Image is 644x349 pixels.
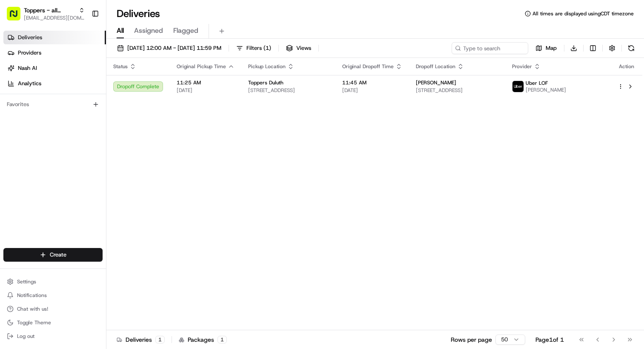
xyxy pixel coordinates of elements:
span: Provider [512,63,532,70]
span: Toppers Duluth [248,79,283,86]
span: 11:45 AM [342,79,402,86]
div: Action [618,63,635,70]
a: Analytics [3,77,106,90]
span: Dropoff Location [416,63,455,70]
span: Settings [17,278,36,285]
button: Toppers - all locations [24,6,75,14]
span: Status [113,63,128,70]
div: Page 1 of 1 [535,335,564,344]
a: Nash AI [3,61,106,75]
span: [DATE] [177,87,235,94]
div: Favorites [3,98,103,111]
span: Filters [246,44,271,52]
button: Notifications [3,289,103,301]
span: Create [50,251,66,259]
button: [EMAIL_ADDRESS][DOMAIN_NAME] [24,14,85,21]
button: Toppers - all locations[EMAIL_ADDRESS][DOMAIN_NAME] [3,3,88,24]
span: Uber LOF [526,80,548,87]
button: Chat with us! [3,303,103,315]
span: Flagged [173,26,198,36]
button: Refresh [625,42,637,54]
input: Type to search [452,42,528,54]
button: Create [3,248,103,262]
span: [PERSON_NAME] [526,87,566,93]
span: All times are displayed using CDT timezone [532,10,634,17]
span: Deliveries [18,34,42,41]
span: Analytics [18,80,41,87]
button: Views [282,42,315,54]
span: [STREET_ADDRESS] [416,87,498,94]
p: Rows per page [451,335,492,344]
span: [PERSON_NAME] [416,79,456,86]
button: Log out [3,330,103,342]
div: Packages [179,335,227,344]
button: Filters(1) [232,42,275,54]
span: 11:25 AM [177,79,235,86]
div: 1 [155,336,165,343]
button: Map [532,42,561,54]
div: 1 [218,336,227,343]
span: ( 1 ) [263,44,271,52]
div: Deliveries [117,335,165,344]
span: Notifications [17,292,47,299]
span: [STREET_ADDRESS] [248,87,329,94]
span: Chat with us! [17,306,48,312]
span: [DATE] 12:00 AM - [DATE] 11:59 PM [127,44,221,52]
span: Original Dropoff Time [342,63,394,70]
button: [DATE] 12:00 AM - [DATE] 11:59 PM [113,42,225,54]
span: Map [546,44,557,52]
img: uber-new-logo.jpeg [512,81,524,92]
span: Original Pickup Time [177,63,226,70]
span: Assigned [134,26,163,36]
span: All [117,26,124,36]
span: Providers [18,49,41,57]
span: Log out [17,333,34,340]
span: Pickup Location [248,63,286,70]
a: Providers [3,46,106,60]
a: Deliveries [3,31,106,44]
span: Toggle Theme [17,319,51,326]
span: [DATE] [342,87,402,94]
h1: Deliveries [117,7,160,20]
span: Views [296,44,311,52]
button: Settings [3,276,103,288]
button: Toggle Theme [3,317,103,329]
span: Nash AI [18,64,37,72]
